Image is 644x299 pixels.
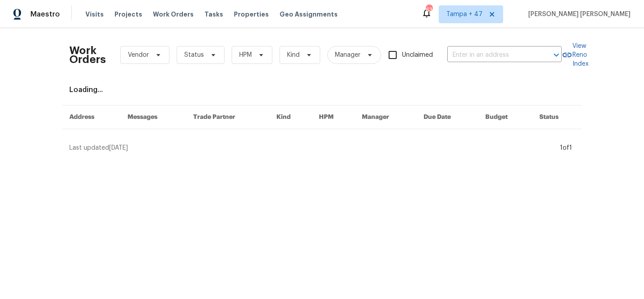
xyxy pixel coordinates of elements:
span: Tampa + 47 [446,10,483,19]
span: HPM [239,51,252,59]
button: Open [550,49,563,61]
th: Kind [269,105,312,129]
div: Loading... [69,85,575,94]
span: Status [184,51,204,59]
th: Address [62,105,120,129]
th: Trade Partner [186,105,270,129]
div: 637 [426,5,432,14]
span: Tasks [204,11,223,17]
span: Kind [287,51,300,59]
th: Due Date [416,105,478,129]
th: Budget [478,105,532,129]
div: Last updated [69,143,557,152]
span: Work Orders [153,10,194,19]
span: [DATE] [109,145,128,151]
span: Unclaimed [402,51,433,60]
th: Messages [120,105,186,129]
h2: Work Orders [69,46,106,64]
span: Manager [335,51,360,59]
span: Geo Assignments [280,10,338,19]
input: Enter in an address [447,48,537,62]
span: Properties [234,10,269,19]
th: Manager [355,105,416,129]
th: HPM [312,105,355,129]
span: Vendor [128,51,149,59]
a: View Reno Index [562,42,589,68]
th: Status [532,105,582,129]
span: [PERSON_NAME] [PERSON_NAME] [525,10,631,19]
div: 1 of 1 [560,143,572,152]
span: Projects [114,10,142,19]
span: Maestro [30,10,60,19]
span: Visits [85,10,104,19]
